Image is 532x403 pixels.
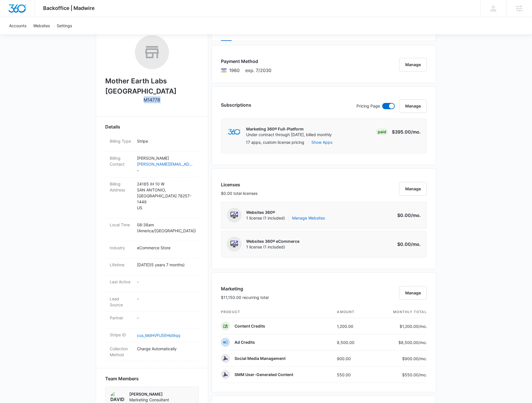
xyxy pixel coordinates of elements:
[110,262,132,268] dt: Lifetime
[110,346,132,358] dt: Collection Method
[6,17,30,34] a: Accounts
[400,372,427,378] p: $550.00
[399,58,427,71] button: Manage
[137,279,194,285] p: -
[110,279,132,285] dt: Last Active
[411,212,421,218] span: /mo.
[110,296,132,308] dt: Lead Source
[110,332,132,338] dt: Stripe ID
[398,339,427,345] p: $8,500.00
[144,96,161,103] p: M14778
[411,241,421,247] span: /mo.
[105,328,199,342] div: Stripe IDcus_MdHVFU5EHid9qq
[137,222,194,234] p: 08:38am ( America/[GEOGRAPHIC_DATA] )
[110,138,132,144] dt: Billing Type
[221,190,257,196] p: $0.00 total licenses
[235,356,286,361] p: Social Media Management
[105,292,199,311] div: Lead Source-
[105,342,199,361] div: Collection MethodCharge Automatically
[105,152,199,178] div: Billing Contact[PERSON_NAME][PERSON_NAME][EMAIL_ADDRESS][PERSON_NAME][DOMAIN_NAME]-
[129,391,194,397] p: [PERSON_NAME]
[399,286,427,300] button: Manage
[221,181,257,188] h3: Licenses
[333,367,371,383] td: 550.00
[221,285,269,292] h3: Marketing
[246,139,304,145] p: 17 apps, custom license pricing
[229,67,240,74] span: Visa ending with
[110,245,132,251] dt: Industry
[333,351,371,367] td: 900.00
[246,244,299,250] span: 1 license (1 included)
[221,306,333,318] th: product
[235,323,265,329] p: Content Credits
[376,128,388,135] div: Paid
[356,103,380,109] p: Pricing Page
[137,315,194,321] p: -
[105,311,199,328] div: Partner-
[137,296,194,302] p: -
[105,218,199,241] div: Local Time08:38am (America/[GEOGRAPHIC_DATA])
[105,76,199,96] h2: Mother Earth Labs [GEOGRAPHIC_DATA]
[333,334,371,351] td: 8,500.00
[333,318,371,334] td: 1,200.00
[221,294,269,300] p: $11,150.00 recurring total
[400,323,427,329] p: $1,200.00
[333,306,371,318] th: amount
[30,17,53,34] a: Websites
[129,397,194,403] span: Marketing Consultant
[419,324,427,329] span: /mo.
[419,340,427,345] span: /mo.
[105,258,199,275] div: Lifetime[DATE](5 years 7 months)
[399,99,427,113] button: Manage
[110,315,132,321] dt: Partner
[43,5,95,11] span: Backoffice | Madwire
[419,372,427,377] span: /mo.
[137,155,194,174] dd: -
[311,139,332,145] button: Show Apps
[110,181,132,193] dt: Billing Address
[246,215,325,221] span: 1 license (1 included)
[105,135,199,152] div: Billing TypeStripe
[235,339,255,345] p: Ad Credits
[137,333,180,338] a: cus_MdHVFU5EHid9qq
[137,138,194,144] p: Stripe
[105,375,139,382] span: Team Members
[105,123,120,130] span: Details
[105,241,199,258] div: IndustryeCommerce Store
[392,128,421,135] p: $395.00
[246,132,332,138] p: Under contract through [DATE], billed monthly
[137,181,194,211] p: 24165 IH 10 W SAN ANTONIO , [GEOGRAPHIC_DATA] 78257-1449 US
[371,306,427,318] th: monthly total
[105,275,199,292] div: Last Active-
[228,129,240,135] img: marketing360Logo
[246,239,299,244] p: Websites 360® eCommerce
[137,245,194,251] p: eCommerce Store
[137,262,194,268] p: [DATE] ( 5 years 7 months )
[245,67,271,74] span: exp. 7/2030
[137,346,194,352] p: Charge Automatically
[110,155,132,167] dt: Billing Contact
[246,210,325,215] p: Websites 360®
[235,372,293,377] p: SMM User-Generated Content
[53,17,75,34] a: Settings
[137,155,194,161] p: [PERSON_NAME]
[394,241,421,248] p: $0.00
[394,212,421,219] p: $0.00
[399,182,427,196] button: Manage
[292,215,325,221] a: Manage Websites
[110,222,132,228] dt: Local Time
[105,178,199,218] div: Billing Address24165 IH 10 WSAN ANTONIO,[GEOGRAPHIC_DATA] 78257-1449US
[221,102,251,108] h3: Subscriptions
[419,356,427,361] span: /mo.
[400,356,427,362] p: $900.00
[221,58,271,65] h3: Payment Method
[137,161,194,167] a: [PERSON_NAME][EMAIL_ADDRESS][PERSON_NAME][DOMAIN_NAME]
[246,126,332,132] p: Marketing 360® Full-Platform
[411,129,421,135] span: /mo.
